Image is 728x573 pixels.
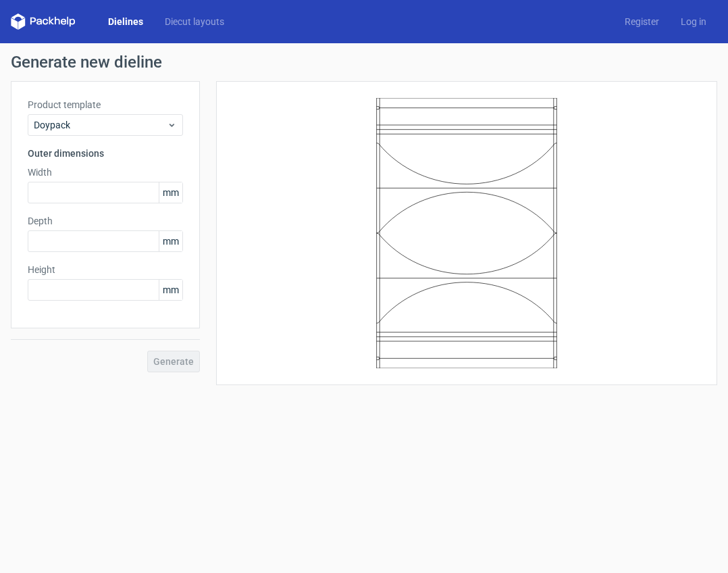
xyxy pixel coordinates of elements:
h3: Outer dimensions [28,147,183,160]
h1: Generate new dieline [11,54,717,70]
a: Register [614,15,670,28]
label: Depth [28,214,183,228]
a: Log in [670,15,717,28]
a: Dielines [97,15,154,28]
span: mm [159,182,182,203]
label: Height [28,263,183,276]
span: Doypack [34,118,167,132]
label: Product template [28,98,183,111]
label: Width [28,166,183,179]
span: mm [159,280,182,300]
span: mm [159,231,182,251]
a: Diecut layouts [154,15,235,28]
